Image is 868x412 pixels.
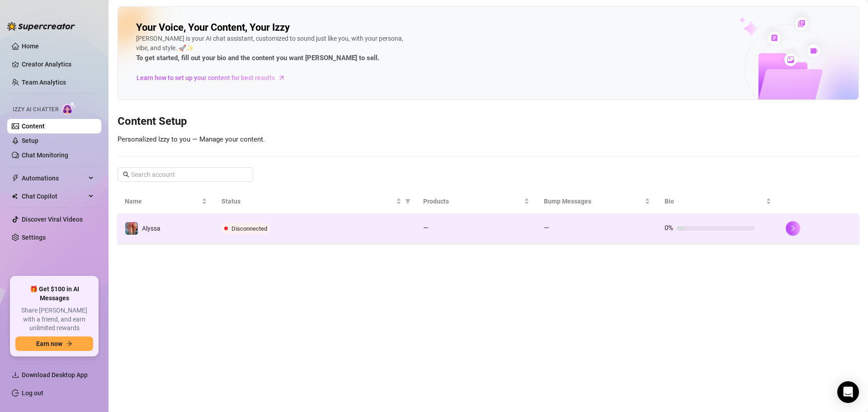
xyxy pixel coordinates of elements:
[22,137,38,144] a: Setup
[544,224,549,232] span: —
[22,171,86,185] span: Automations
[222,196,394,206] span: Status
[22,43,39,50] a: Home
[66,341,72,347] span: arrow-right
[22,189,86,204] span: Chat Copilot
[7,22,75,31] img: logo-BBDzfeDw.svg
[15,336,93,351] button: Earn nowarrow-right
[403,194,412,208] span: filter
[665,224,673,232] span: 0%
[544,196,643,206] span: Bump Messages
[123,171,129,178] span: search
[718,7,859,99] img: ai-chatter-content-library-cLFOSyPT.png
[12,193,18,199] img: Chat Copilot
[277,73,286,82] span: arrow-right
[12,371,19,379] span: download
[405,199,410,204] span: filter
[790,225,796,232] span: right
[136,71,292,85] a: Learn how to set up your content for best results
[62,102,76,115] img: AI Chatter
[15,306,93,333] span: Share [PERSON_NAME] with a friend, and earn unlimited rewards
[22,152,68,159] a: Chat Monitoring
[214,189,416,214] th: Status
[142,225,160,232] span: Alyssa
[118,114,859,129] h3: Content Setup
[137,73,275,83] span: Learn how to set up your content for best results
[136,34,407,64] div: [PERSON_NAME] is your AI chat assistant, customized to sound just like you, with your persona, vi...
[423,224,429,232] span: —
[231,225,267,232] span: Disconnected
[22,123,45,130] a: Content
[118,189,214,214] th: Name
[657,189,778,214] th: Bio
[416,189,537,214] th: Products
[125,196,200,206] span: Name
[22,371,88,379] span: Download Desktop App
[786,221,800,236] button: right
[136,54,379,62] strong: To get started, fill out your bio and the content you want [PERSON_NAME] to sell.
[125,222,138,235] img: Alyssa
[537,189,657,214] th: Bump Messages
[36,340,62,347] span: Earn now
[22,216,83,223] a: Discover Viral Videos
[118,135,265,143] span: Personalized Izzy to you — Manage your content.
[665,196,764,206] span: Bio
[131,170,241,180] input: Search account
[136,21,290,34] h2: Your Voice, Your Content, Your Izzy
[15,285,93,303] span: 🎁 Get $100 in AI Messages
[837,381,859,403] div: Open Intercom Messenger
[22,234,46,241] a: Settings
[423,196,522,206] span: Products
[22,389,43,397] a: Log out
[22,79,66,86] a: Team Analytics
[12,175,19,182] span: thunderbolt
[13,105,58,114] span: Izzy AI Chatter
[22,57,94,71] a: Creator Analytics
